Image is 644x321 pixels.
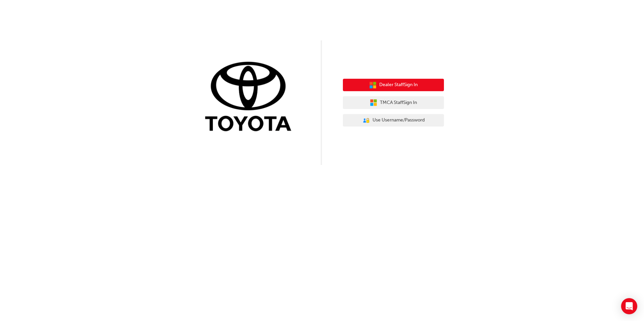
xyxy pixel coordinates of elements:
button: TMCA StaffSign In [343,96,444,109]
span: Dealer Staff Sign In [379,81,418,89]
span: Use Username/Password [373,116,425,124]
span: TMCA Staff Sign In [380,99,417,107]
button: Use Username/Password [343,114,444,127]
img: Trak [200,60,301,135]
button: Dealer StaffSign In [343,79,444,92]
div: Open Intercom Messenger [621,298,637,314]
